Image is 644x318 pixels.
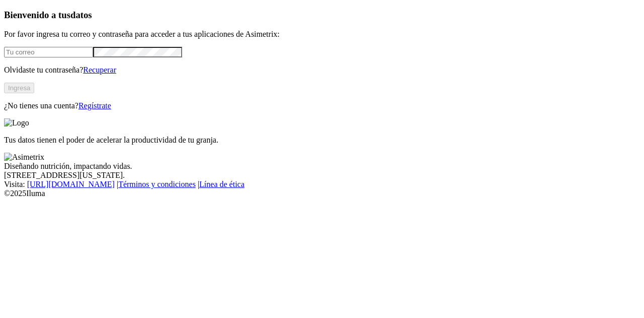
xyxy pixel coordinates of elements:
span: datos [70,10,92,20]
div: © 2025 Iluma [4,189,640,198]
p: Por favor ingresa tu correo y contraseña para acceder a tus aplicaciones de Asimetrix: [4,30,640,39]
div: [STREET_ADDRESS][US_STATE]. [4,171,640,180]
button: Ingresa [4,83,34,93]
a: Regístrate [78,101,111,110]
p: Tus datos tienen el poder de acelerar la productividad de tu granja. [4,136,640,145]
div: Diseñando nutrición, impactando vidas. [4,162,640,171]
input: Tu correo [4,47,93,57]
div: Visita : | | [4,180,640,189]
img: Asimetrix [4,153,44,162]
img: Logo [4,118,29,128]
p: ¿No tienes una cuenta? [4,101,640,110]
p: Olvidaste tu contraseña? [4,66,640,75]
a: Recuperar [83,66,116,74]
a: Términos y condiciones [118,180,196,188]
a: Línea de ética [199,180,245,188]
h3: Bienvenido a tus [4,10,640,21]
a: [URL][DOMAIN_NAME] [27,180,115,188]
